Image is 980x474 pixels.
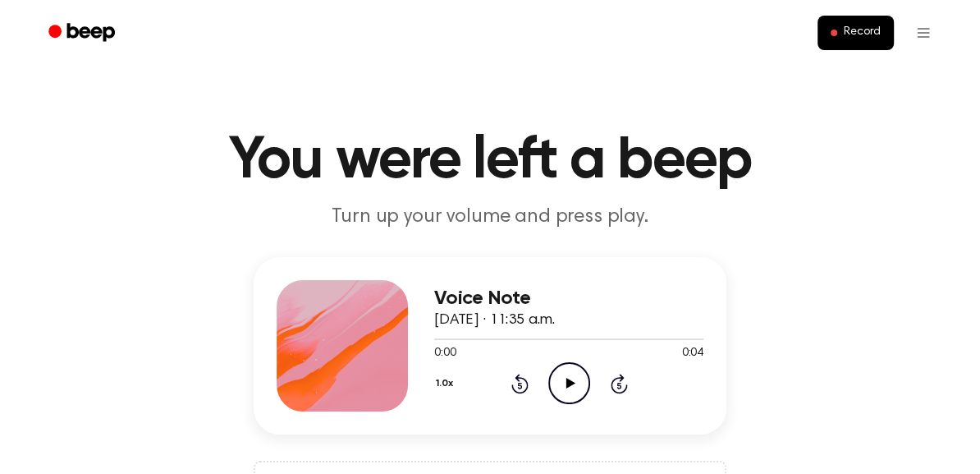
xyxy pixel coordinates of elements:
[37,17,130,49] a: Beep
[70,131,910,191] h1: You were left a beep
[175,204,805,231] p: Turn up your volume and press play.
[434,345,456,362] span: 0:00
[817,16,894,50] button: Record
[434,370,459,398] button: 1.0x
[434,313,555,328] span: [DATE] · 11:35 a.m.
[904,13,943,53] button: Open menu
[434,288,703,310] h3: Voice Note
[682,345,703,362] span: 0:04
[844,25,881,40] span: Record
